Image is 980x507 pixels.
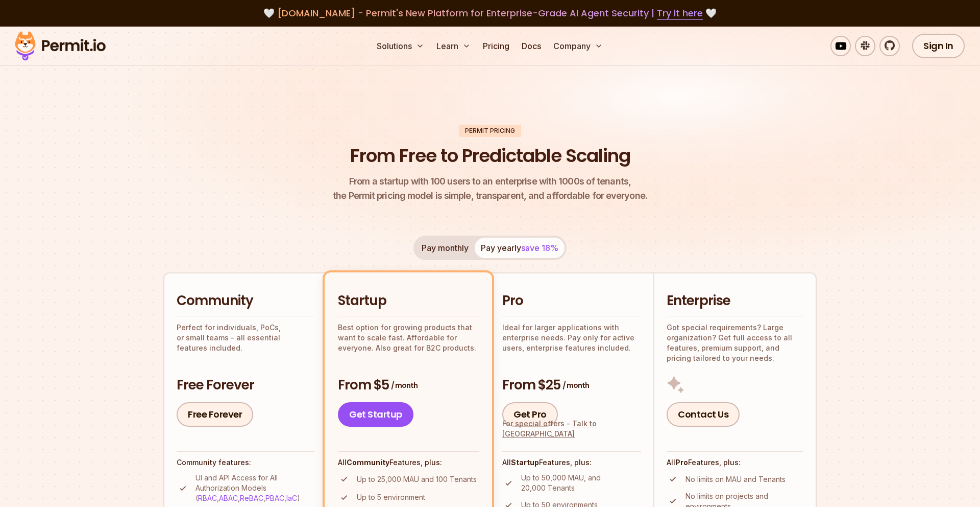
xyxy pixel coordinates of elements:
p: the Permit pricing model is simple, transparent, and affordable for everyone. [333,174,647,203]
a: Contact Us [667,402,740,427]
a: ReBAC [240,494,263,502]
button: Learn [432,36,475,56]
p: No limits on MAU and Tenants [685,474,786,485]
a: ABAC [219,494,238,502]
p: Best option for growing products that want to scale fast. Affordable for everyone. Also great for... [338,322,479,353]
span: [DOMAIN_NAME] - Permit's New Platform for Enterprise-Grade AI Agent Security | [277,7,703,19]
span: / month [562,380,589,390]
span: / month [391,380,418,390]
a: Free Forever [177,402,253,427]
h4: Community features: [177,457,314,468]
h2: Community [177,292,314,310]
h3: From $25 [502,376,641,395]
h3: From $5 [338,376,479,395]
p: Up to 25,000 MAU and 100 Tenants [357,474,477,485]
div: Permit Pricing [459,125,521,137]
a: RBAC [198,494,217,502]
p: Perfect for individuals, PoCs, or small teams - all essential features included. [177,322,314,353]
strong: Startup [511,458,539,467]
a: IaC [286,494,297,502]
span: From a startup with 100 users to an enterprise with 1000s of tenants, [333,174,647,189]
strong: Pro [675,458,688,467]
h2: Enterprise [667,292,803,310]
button: Pay monthly [415,238,475,258]
a: Try it here [657,7,703,20]
button: Solutions [373,36,428,56]
p: Up to 5 environment [357,492,425,502]
p: Got special requirements? Large organization? Get full access to all features, premium support, a... [667,322,803,363]
a: Get Startup [338,402,413,427]
a: PBAC [265,494,284,502]
strong: Community [347,458,389,467]
h4: All Features, plus: [338,457,479,468]
button: Company [549,36,607,56]
h2: Startup [338,292,479,310]
a: Get Pro [502,402,558,427]
a: Docs [518,36,545,56]
a: Pricing [479,36,513,56]
div: 🤍 🤍 [24,6,955,20]
img: Permit logo [10,29,110,63]
p: Ideal for larger applications with enterprise needs. Pay only for active users, enterprise featur... [502,322,641,353]
p: UI and API Access for All Authorization Models ( , , , , ) [195,473,314,503]
h1: From Free to Predictable Scaling [350,143,630,169]
h2: Pro [502,292,641,310]
h4: All Features, plus: [502,457,641,468]
div: For special offers - [502,419,641,439]
h4: All Features, plus: [667,457,803,468]
a: Sign In [912,34,965,58]
p: Up to 50,000 MAU, and 20,000 Tenants [521,473,641,493]
h3: Free Forever [177,376,314,395]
